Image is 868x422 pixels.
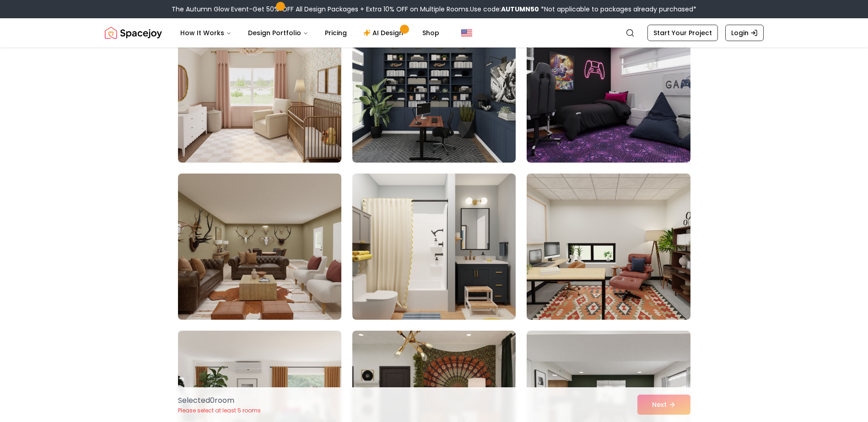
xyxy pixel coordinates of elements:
img: Room room-22 [178,174,341,320]
a: AI Design [356,24,413,42]
a: Pricing [318,24,354,42]
a: Login [725,25,764,41]
img: United States [461,27,472,38]
b: AUTUMN50 [501,5,539,14]
button: Design Portfolio [241,24,316,42]
img: Room room-19 [178,16,341,163]
span: *Not applicable to packages already purchased* [539,5,696,14]
nav: Main [173,24,447,42]
img: Room room-24 [527,174,690,320]
p: Please select at least 5 rooms [178,407,261,414]
img: Room room-21 [527,16,690,163]
img: Spacejoy Logo [105,24,162,42]
button: How It Works [173,24,239,42]
a: Start Your Project [647,25,718,41]
img: Room room-20 [352,16,516,163]
span: Use code: [470,5,539,14]
a: Shop [415,24,447,42]
a: Spacejoy [105,24,162,42]
div: The Autumn Glow Event-Get 50% OFF All Design Packages + Extra 10% OFF on Multiple Rooms. [172,5,696,14]
p: Selected 0 room [178,395,261,406]
nav: Global [105,18,764,47]
img: Room room-23 [352,174,516,320]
